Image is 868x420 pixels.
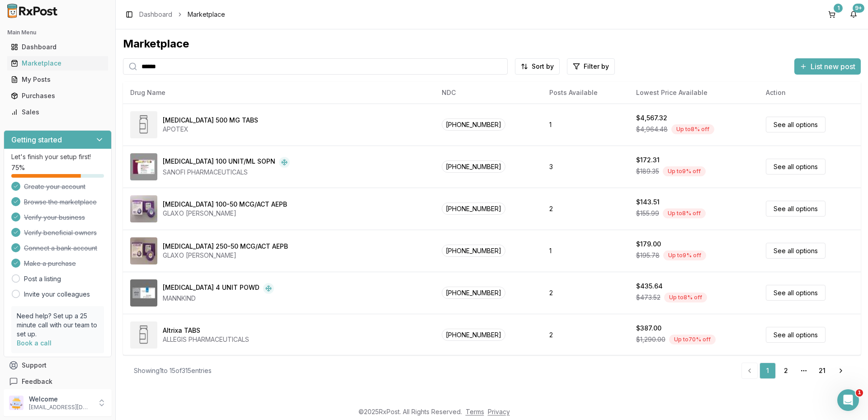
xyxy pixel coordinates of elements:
button: Filter by [567,58,615,75]
a: Post a listing [24,274,61,283]
a: 21 [814,363,830,379]
iframe: Intercom live chat [837,389,859,411]
button: Sort by [515,58,560,75]
span: [PHONE_NUMBER] [442,160,505,173]
span: Feedback [22,377,52,386]
span: Verify your business [24,213,85,222]
div: APOTEX [163,125,258,134]
span: $155.99 [636,209,659,218]
div: Marketplace [11,59,104,68]
div: [MEDICAL_DATA] 250-50 MCG/ACT AEPB [163,242,288,251]
div: Up to 8 % off [663,208,706,218]
a: Sales [7,104,108,120]
img: Abiraterone Acetate 500 MG TABS [130,111,157,138]
img: Advair Diskus 250-50 MCG/ACT AEPB [130,237,157,264]
span: [PHONE_NUMBER] [442,118,505,131]
img: Afrezza 4 UNIT POWD [130,279,157,307]
div: Up to 9 % off [663,166,706,176]
td: 3 [542,146,628,188]
button: Feedback [4,373,112,390]
div: $143.51 [636,198,660,207]
span: $1,290.00 [636,335,665,344]
button: Support [4,357,112,373]
span: Marketplace [188,10,225,19]
img: RxPost Logo [4,4,61,18]
span: 75 % [11,163,25,172]
span: 1 [856,389,863,396]
a: See all options [766,327,826,343]
div: Up to 9 % off [663,250,706,260]
span: Browse the marketplace [24,198,97,207]
h2: Main Menu [7,29,108,36]
span: $195.78 [636,251,660,260]
button: Sales [4,105,112,119]
td: 2 [542,314,628,356]
div: Altrixa TABS [163,326,200,335]
div: Purchases [11,91,104,100]
a: 1 [759,363,776,379]
div: $179.00 [636,240,661,249]
td: 2 [542,188,628,230]
span: Connect a bank account [24,244,97,253]
span: Verify beneficial owners [24,228,97,237]
a: See all options [766,117,826,132]
a: See all options [766,201,826,217]
a: Purchases [7,88,108,104]
div: $435.64 [636,282,663,291]
span: Create your account [24,182,85,191]
span: $473.52 [636,293,660,302]
div: $172.31 [636,156,660,165]
a: See all options [766,159,826,175]
p: Welcome [29,395,92,404]
div: GLAXO [PERSON_NAME] [163,251,288,260]
div: Sales [11,108,104,117]
div: [MEDICAL_DATA] 100-50 MCG/ACT AEPB [163,200,287,209]
td: 2 [542,272,628,314]
div: 1 [834,4,843,13]
button: Purchases [4,89,112,103]
a: Book a call [17,339,52,347]
a: Dashboard [7,39,108,55]
div: GLAXO [PERSON_NAME] [163,209,287,218]
img: Altrixa TABS [130,321,157,349]
div: SANOFI PHARMACEUTICALS [163,168,290,177]
span: $4,964.48 [636,125,668,134]
span: $189.35 [636,167,659,176]
span: Filter by [584,62,609,71]
a: Privacy [488,408,510,415]
div: [MEDICAL_DATA] 500 MG TABS [163,116,258,125]
span: [PHONE_NUMBER] [442,203,505,215]
a: List new post [794,63,861,72]
span: [PHONE_NUMBER] [442,329,505,341]
div: Dashboard [11,42,104,52]
button: 1 [825,7,839,22]
div: $4,567.32 [636,113,667,123]
span: [PHONE_NUMBER] [442,287,505,299]
th: Drug Name [123,82,434,104]
div: $387.00 [636,324,661,333]
div: ALLEGIS PHARMACEUTICALS [163,335,249,344]
img: Advair Diskus 100-50 MCG/ACT AEPB [130,195,157,222]
a: See all options [766,285,826,301]
span: List new post [811,61,855,72]
button: List new post [794,58,861,75]
p: [EMAIL_ADDRESS][DOMAIN_NAME] [29,404,92,411]
button: Marketplace [4,56,112,71]
a: Go to next page [832,363,850,379]
div: 9+ [853,4,864,13]
div: Up to 8 % off [664,293,707,302]
span: Sort by [532,62,554,71]
div: Up to 70 % off [669,335,716,344]
p: Need help? Set up a 25 minute call with our team to set up. [17,311,99,339]
a: See all options [766,243,826,259]
th: Lowest Price Available [629,82,759,104]
th: NDC [434,82,542,104]
div: Showing 1 to 15 of 315 entries [134,366,212,375]
div: MANNKIND [163,294,274,303]
div: [MEDICAL_DATA] 4 UNIT POWD [163,283,259,294]
nav: breadcrumb [139,10,225,19]
th: Posts Available [542,82,628,104]
div: [MEDICAL_DATA] 100 UNIT/ML SOPN [163,157,275,168]
a: Invite your colleagues [24,290,90,299]
button: Dashboard [4,40,112,54]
